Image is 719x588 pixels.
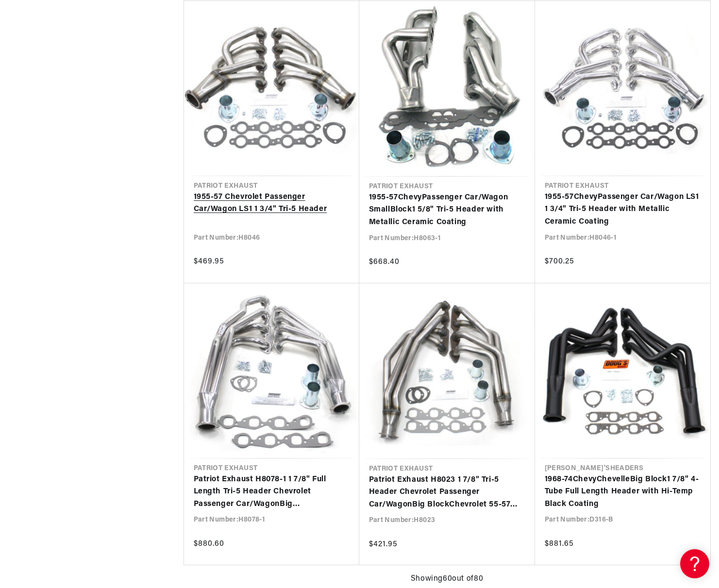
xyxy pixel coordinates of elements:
a: Patriot Exhaust H8023 1 7/8" Tri-5 Header Chevrolet Passenger Car/WagonBig BlockChevrolet 55-57 R... [369,474,525,511]
a: 1955-57ChevyPassenger Car/Wagon LS1 1 3/4" Tri-5 Header with Metallic Ceramic Coating [545,191,701,229]
a: 1968-74ChevyChevelleBig Block1 7/8" 4-Tube Full Length Header with Hi-Temp Black Coating [545,474,701,511]
a: Patriot Exhaust H8078-1 1 7/8" Full Length Tri-5 Header Chevrolet Passenger Car/WagonBig Chevrole... [194,474,350,511]
a: 1955-57ChevyPassenger Car/Wagon SmallBlock1 5/8" Tri-5 Header with Metallic Ceramic Coating [369,192,525,229]
a: 1955-57 Chevrolet Passenger Car/Wagon LS1 1 3/4" Tri-5 Header [194,191,350,216]
span: Showing 60 out of 80 [411,573,483,586]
